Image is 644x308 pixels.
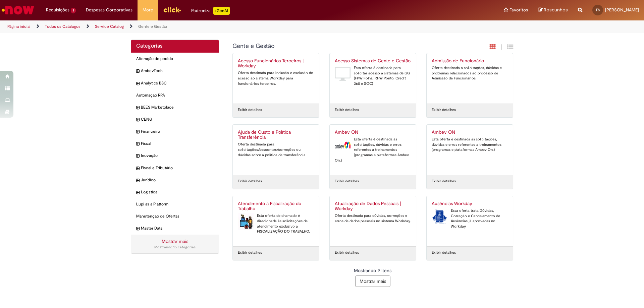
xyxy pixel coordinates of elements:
img: ServiceNow [1,3,35,17]
a: Exibir detalhes [432,179,456,184]
div: expandir categoria Analytics BSC Analytics BSC [131,77,219,89]
span: Lupi as a Platform [136,201,214,207]
div: expandir categoria Jurídico Jurídico [131,174,219,186]
span: [PERSON_NAME] [605,7,639,13]
span: FS [596,8,600,12]
span: Fiscal e Tributário [141,165,214,171]
div: Oferta destinada para solicitações/descontos/correções ou dúvidas sobre a política de transferência. [238,142,314,158]
span: Requisições [46,7,69,13]
i: expandir categoria Inovação [136,153,139,160]
span: Automação RPA [136,93,214,98]
i: Exibição em cartão [490,44,496,50]
ul: Trilhas de página [5,20,424,33]
div: Oferta destinada para dúvidas, correções e erros de dados pessoais no sistema Workday. [335,213,411,224]
span: Logistica [141,189,214,195]
span: Manutenção de Ofertas [136,213,214,219]
img: Atendimento a Fiscalização do Trabalho [238,213,254,230]
a: Service Catalog [95,24,124,29]
a: Todos os Catálogos [45,24,80,29]
div: expandir categoria Logistica Logistica [131,186,219,198]
span: Jurídico [141,177,214,183]
span: Master Data [141,226,214,231]
img: click_logo_yellow_360x200.png [163,5,181,15]
div: expandir categoria AmbevTech AmbevTech [131,65,219,77]
a: Exibir detalhes [335,179,359,184]
div: Lupi as a Platform [131,198,219,210]
a: Exibir detalhes [238,107,262,113]
div: expandir categoria Financeiro Financeiro [131,125,219,138]
img: Ausências Workday [432,208,447,225]
h2: Ajuda de Custo e Política Transferência [238,130,314,140]
i: expandir categoria Financeiro [136,129,139,135]
button: Mostrar mais [355,275,390,287]
a: Exibir detalhes [335,107,359,113]
i: expandir categoria Fiscal e Tributário [136,165,139,172]
h2: Atualização de Dados Pessoais | Workday [335,201,411,212]
div: Esta oferta de chamado é direcionada às solicitações de atendimento exclusivo a FISCALIZAÇÃO DO T... [238,213,314,234]
i: expandir categoria BEES Marketplace [136,105,139,111]
a: Exibir detalhes [432,250,456,255]
a: Atendimento a Fiscalização do Trabalho Atendimento a Fiscalização do Trabalho Esta oferta de cham... [233,196,319,246]
div: expandir categoria BEES Marketplace BEES Marketplace [131,101,219,114]
span: Rascunhos [544,7,568,13]
a: Atualização de Dados Pessoais | Workday Oferta destinada para dúvidas, correções e erros de dados... [330,196,416,246]
a: Exibir detalhes [238,179,262,184]
span: More [143,7,153,13]
p: +GenAi [213,7,230,15]
div: Esta oferta é destinada às solicitações, dúvidas e erros referentes a treinamentos (programas e p... [432,137,508,152]
a: Ambev ON Ambev ON Esta oferta é destinada às solicitações, dúvidas e erros referentes a treinamen... [330,125,416,175]
a: Ausências Workday Ausências Workday Essa oferta trata Dúvidas, Correção e Cancelamento de Ausênci... [427,196,513,246]
a: Mostrar mais [162,238,188,244]
span: Alteração de pedido [136,56,214,62]
a: Exibir detalhes [335,250,359,255]
div: Esta oferta é destinada às solicitações, dúvidas e erros referentes a treinamentos (programas e p... [335,137,411,163]
div: Essa oferta trata Dúvidas, Correção e Cancelamento de Ausências já aprovadas no Workday. [432,208,508,229]
a: Acesso Funcionários Terceiros | Workday Oferta destinada para inclusão e exclusão de acesso ao si... [233,53,319,104]
div: expandir categoria Inovação Inovação [131,149,219,162]
span: Financeiro [141,129,214,134]
div: Esta oferta é destinada para solicitar acesso a sistemas de GG (FPW Folha, RHW Ponto, Credit 360 ... [335,65,411,86]
div: Automação RPA [131,89,219,102]
div: Mostrando 9 itens [232,267,514,274]
a: Gente e Gestão [138,24,167,29]
i: Exibição de grade [507,44,513,50]
a: Rascunhos [538,7,568,13]
ul: Categorias [131,53,219,235]
h2: Acesso Sistemas de Gente e Gestão [335,58,411,64]
i: expandir categoria CENG [136,117,139,123]
div: expandir categoria Fiscal e Tributário Fiscal e Tributário [131,162,219,174]
div: Oferta destinada a solicitações, dúvidas e problemas relacionados ao processo de Admissão de Func... [432,65,508,81]
div: expandir categoria Fiscal Fiscal [131,137,219,150]
img: Ambev ON [335,137,351,153]
span: Inovação [141,153,214,159]
a: Ajuda de Custo e Política Transferência Oferta destinada para solicitações/descontos/correções ou... [233,125,319,175]
h2: Acesso Funcionários Terceiros | Workday [238,58,314,69]
i: expandir categoria AmbevTech [136,68,139,75]
a: Acesso Sistemas de Gente e Gestão Acesso Sistemas de Gente e Gestão Esta oferta é destinada para ... [330,53,416,104]
h2: Ausências Workday [432,201,508,206]
span: CENG [141,117,214,122]
h2: Ambev ON [432,130,508,135]
img: Acesso Sistemas de Gente e Gestão [335,65,351,82]
span: | [501,43,502,51]
span: Analytics BSC [141,80,214,86]
h2: Atendimento a Fiscalização do Trabalho [238,201,314,212]
a: Exibir detalhes [238,250,262,255]
div: Padroniza [191,7,230,15]
span: Fiscal [141,141,214,146]
div: expandir categoria Master Data Master Data [131,222,219,235]
i: expandir categoria Logistica [136,189,139,196]
i: expandir categoria Jurídico [136,177,139,184]
h2: Categorias [136,43,214,49]
h1: {"description":null,"title":"Gente e Gestão"} Categoria [232,43,441,50]
span: BEES Marketplace [141,105,214,110]
a: Admissão de Funcionário Oferta destinada a solicitações, dúvidas e problemas relacionados ao proc... [427,53,513,104]
i: expandir categoria Master Data [136,226,139,232]
a: Página inicial [7,24,31,29]
div: Oferta destinada para inclusão e exclusão de acesso ao sistema Workday para funcionários terceiros. [238,70,314,86]
a: Ambev ON Esta oferta é destinada às solicitações, dúvidas e erros referentes a treinamentos (prog... [427,125,513,175]
div: expandir categoria CENG CENG [131,113,219,126]
i: expandir categoria Fiscal [136,141,139,147]
div: Manutenção de Ofertas [131,210,219,223]
h2: Ambev ON [335,130,411,135]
